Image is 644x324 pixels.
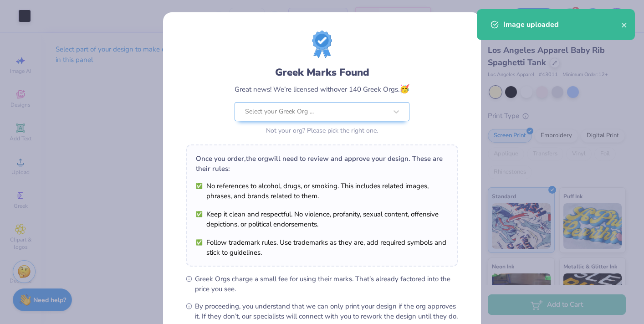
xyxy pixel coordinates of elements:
span: 🥳 [399,83,409,94]
span: Greek Orgs charge a small fee for using their marks. That’s already factored into the price you see. [195,274,458,294]
div: Image uploaded [503,19,621,30]
li: Follow trademark rules. Use trademarks as they are, add required symbols and stick to guidelines. [196,237,448,257]
div: Once you order, the org will need to review and approve your design. These are their rules: [196,154,448,174]
button: close [621,19,628,30]
span: By proceeding, you understand that we can only print your design if the org approves it. If they ... [195,301,458,321]
li: Keep it clean and respectful. No violence, profanity, sexual content, offensive depictions, or po... [196,209,448,229]
div: Not your org? Please pick the right one. [235,126,409,135]
div: Great news! We’re licensed with over 140 Greek Orgs. [235,83,409,95]
div: Greek Marks Found [235,65,409,80]
li: No references to alcohol, drugs, or smoking. This includes related images, phrases, and brands re... [196,181,448,201]
img: license-marks-badge.png [312,31,332,58]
